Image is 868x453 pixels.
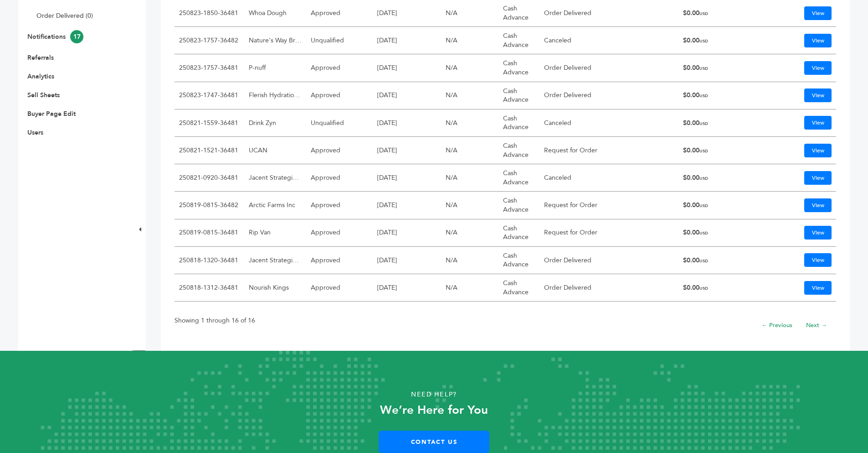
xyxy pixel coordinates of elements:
[699,148,708,154] span: USD
[27,91,60,99] a: Sell Sheets
[306,247,373,274] td: Approved
[539,27,678,54] td: Canceled
[699,38,708,44] span: USD
[699,203,708,208] span: USD
[244,27,306,54] td: Nature's Way Brands LLC
[36,11,93,20] a: Order Delivered (0)
[539,109,678,137] td: Canceled
[27,128,43,137] a: Users
[27,109,76,118] a: Buyer Page Edit
[804,61,832,75] a: View
[804,171,832,185] a: View
[699,286,708,291] span: USD
[498,274,539,302] td: Cash Advance
[373,54,441,82] td: [DATE]
[806,321,827,329] a: Next →
[699,258,708,264] span: USD
[244,192,306,219] td: Arctic Farms Inc
[498,164,539,192] td: Cash Advance
[27,72,54,81] a: Analytics
[441,274,498,302] td: N/A
[699,176,708,181] span: USD
[373,247,441,274] td: [DATE]
[441,247,498,274] td: N/A
[804,253,832,267] a: View
[373,27,441,54] td: [DATE]
[179,119,238,127] a: 250821-1559-36481
[539,274,678,302] td: Order Delivered
[244,219,306,247] td: Rip Van
[179,146,238,155] a: 250821-1521-36481
[379,431,489,453] a: Contact Us
[498,109,539,137] td: Cash Advance
[306,137,373,164] td: Approved
[678,109,755,137] td: $0.00
[306,109,373,137] td: Unqualified
[678,247,755,274] td: $0.00
[244,54,306,82] td: P-nuff
[539,219,678,247] td: Request for Order
[539,247,678,274] td: Order Delivered
[699,66,708,71] span: USD
[498,27,539,54] td: Cash Advance
[373,82,441,109] td: [DATE]
[678,137,755,164] td: $0.00
[678,219,755,247] td: $0.00
[380,402,488,418] strong: We’re Here for You
[804,226,832,240] a: View
[498,137,539,164] td: Cash Advance
[244,82,306,109] td: Flerish Hydration, Inc.
[441,192,498,219] td: N/A
[373,109,441,137] td: [DATE]
[678,27,755,54] td: $0.00
[43,388,825,401] p: Need Help?
[699,121,708,126] span: USD
[539,54,678,82] td: Order Delivered
[804,116,832,130] a: View
[678,164,755,192] td: $0.00
[441,82,498,109] td: N/A
[373,219,441,247] td: [DATE]
[306,164,373,192] td: Approved
[179,283,238,292] a: 250818-1312-36481
[804,89,832,102] a: View
[498,192,539,219] td: Cash Advance
[539,137,678,164] td: Request for Order
[306,27,373,54] td: Unqualified
[441,137,498,164] td: N/A
[678,82,755,109] td: $0.00
[306,274,373,302] td: Approved
[441,27,498,54] td: N/A
[306,54,373,82] td: Approved
[441,54,498,82] td: N/A
[306,192,373,219] td: Approved
[441,219,498,247] td: N/A
[498,247,539,274] td: Cash Advance
[498,82,539,109] td: Cash Advance
[539,82,678,109] td: Order Delivered
[699,93,708,99] span: USD
[539,164,678,192] td: Canceled
[373,274,441,302] td: [DATE]
[804,144,832,157] a: View
[70,30,83,43] span: 17
[179,91,238,99] a: 250823-1747-36481
[678,192,755,219] td: $0.00
[498,54,539,82] td: Cash Advance
[179,256,238,265] a: 250818-1320-36481
[179,63,238,72] a: 250823-1757-36481
[244,109,306,137] td: Drink Zyn
[27,32,83,41] a: Notifications17
[306,82,373,109] td: Approved
[804,198,832,212] a: View
[244,164,306,192] td: Jacent Strategic Manufacturing, LLC
[179,201,238,209] a: 250819-0815-36482
[699,230,708,236] span: USD
[306,219,373,247] td: Approved
[761,321,792,329] a: ← Previous
[179,9,238,17] a: 250823-1850-36481
[244,137,306,164] td: UCAN
[441,164,498,192] td: N/A
[179,173,238,182] a: 250821-0920-36481
[244,274,306,302] td: Nourish Kings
